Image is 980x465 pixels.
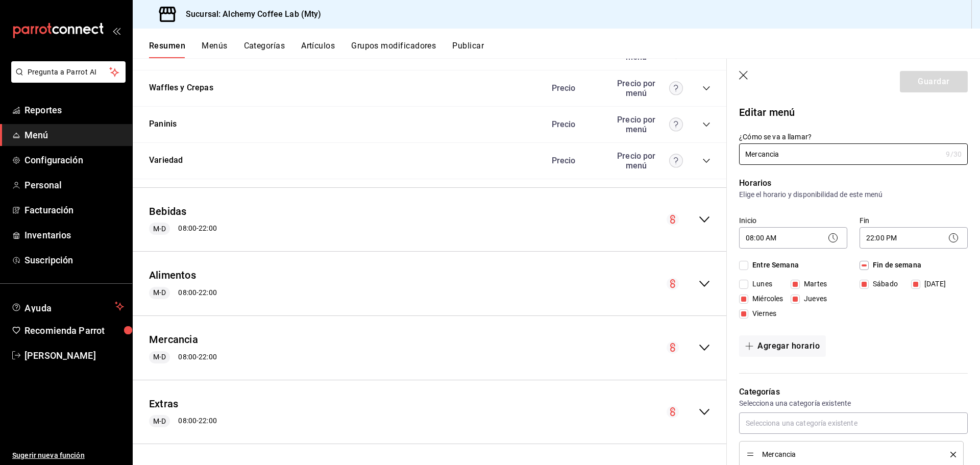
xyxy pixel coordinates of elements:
[24,203,124,217] span: Facturación
[24,128,124,142] span: Menú
[452,41,484,58] button: Publicar
[149,415,217,427] div: 08:00 - 22:00
[24,300,111,312] span: Ayuda
[133,388,727,436] div: collapse-menu-row
[946,149,962,159] div: 9 /30
[943,452,956,457] button: delete
[11,61,126,83] button: Pregunta a Parrot AI
[202,41,227,58] button: Menús
[149,118,177,130] button: Paninis
[748,293,783,304] span: Miércoles
[149,82,213,94] button: Waffles y Crepas
[739,105,968,120] p: Editar menú
[24,228,124,242] span: Inventarios
[24,253,124,267] span: Suscripción
[149,287,217,299] div: 08:00 - 22:00
[12,450,124,461] span: Sugerir nueva función
[860,227,968,249] div: 22:00 PM
[149,41,980,58] div: navigation tabs
[739,133,968,140] label: ¿Cómo se va a llamar?
[702,120,710,129] button: collapse-category-row
[739,412,968,434] input: Selecciona una categoría existente
[133,260,727,307] div: collapse-menu-row
[860,217,968,224] label: Fin
[800,293,827,304] span: Jueves
[739,177,968,189] p: Horarios
[748,279,772,289] span: Lunes
[748,260,799,271] span: Entre Semana
[149,287,170,298] span: M-D
[149,204,187,219] button: Bebidas
[149,416,170,427] span: M-D
[24,324,124,337] span: Recomienda Parrot
[149,223,217,235] div: 08:00 - 22:00
[24,349,124,362] span: [PERSON_NAME]
[149,155,183,166] button: Variedad
[28,67,110,78] span: Pregunta a Parrot AI
[301,41,335,58] button: Artículos
[739,227,847,249] div: 08:00 AM
[739,398,968,408] p: Selecciona una categoría existente
[178,8,321,20] h3: Sucursal: Alchemy Coffee Lab (Mty)
[702,157,710,165] button: collapse-category-row
[611,79,683,98] div: Precio por menú
[24,178,124,192] span: Personal
[702,84,710,92] button: collapse-category-row
[133,324,727,372] div: collapse-menu-row
[739,386,968,398] p: Categorías
[112,27,120,35] button: open_drawer_menu
[351,41,436,58] button: Grupos modificadores
[244,41,285,58] button: Categorías
[149,41,185,58] button: Resumen
[24,153,124,167] span: Configuración
[611,151,683,170] div: Precio por menú
[869,279,898,289] span: Sábado
[149,352,170,362] span: M-D
[739,217,847,224] label: Inicio
[133,196,727,243] div: collapse-menu-row
[149,397,178,411] button: Extras
[149,268,196,283] button: Alimentos
[149,224,170,234] span: M-D
[920,279,946,289] span: [DATE]
[739,189,968,200] p: Elige el horario y disponibilidad de este menú
[739,335,826,357] button: Agregar horario
[149,351,217,363] div: 08:00 - 22:00
[149,332,198,347] button: Mercancia
[24,103,124,117] span: Reportes
[542,83,607,93] div: Precio
[7,74,126,85] a: Pregunta a Parrot AI
[800,279,827,289] span: Martes
[869,260,921,271] span: Fin de semana
[748,308,776,319] span: Viernes
[542,156,607,165] div: Precio
[611,115,683,134] div: Precio por menú
[542,119,607,129] div: Precio
[762,451,935,458] span: Mercancia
